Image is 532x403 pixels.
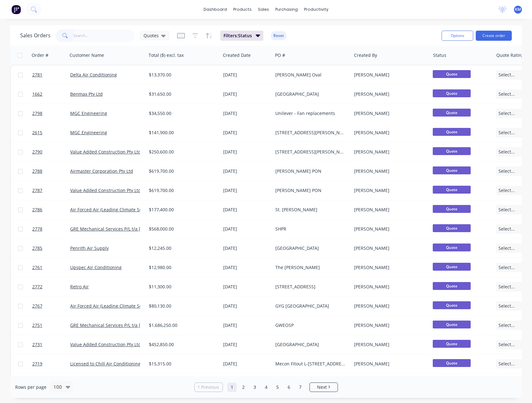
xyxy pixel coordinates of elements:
[275,284,345,290] div: [STREET_ADDRESS]
[32,200,70,219] a: 2786
[275,52,285,58] div: PO #
[284,382,294,392] a: Page 6
[149,245,215,251] div: $12,245.00
[70,187,141,193] a: Value Added Construction Pty Ltd
[354,361,424,367] div: [PERSON_NAME]
[275,72,345,78] div: [PERSON_NAME] Oval
[11,5,21,14] img: Factory
[498,72,515,78] span: Select...
[149,110,215,117] div: $34,550.00
[275,361,345,367] div: Mecon Fitout L-[STREET_ADDRESS][PERSON_NAME]
[149,303,215,309] div: $80,130.00
[223,110,270,117] div: [DATE]
[317,384,327,390] span: Next
[354,207,424,213] div: [PERSON_NAME]
[70,322,215,328] a: GRE Mechanical Services P/L t/a [PERSON_NAME] & [PERSON_NAME]
[70,149,141,155] a: Value Added Construction Pty Ltd
[354,110,424,117] div: [PERSON_NAME]
[250,382,260,392] a: Page 3
[149,149,215,155] div: $250,600.00
[70,129,107,135] a: MGC Engineering
[354,168,424,174] div: [PERSON_NAME]
[149,226,215,232] div: $568,000.00
[273,382,282,392] a: Page 5
[223,303,270,309] div: [DATE]
[149,52,184,58] div: Total ($) excl. tax
[32,220,70,238] a: 2778
[354,284,424,290] div: [PERSON_NAME]
[354,72,424,78] div: [PERSON_NAME]
[149,207,215,213] div: $177,400.00
[32,142,70,161] a: 2790
[223,72,270,78] div: [DATE]
[354,245,424,251] div: [PERSON_NAME]
[275,187,345,194] div: [PERSON_NAME] PON
[498,303,515,309] span: Select...
[70,207,158,213] a: Air Forced Air (Leading Climate Solutions)
[32,239,70,258] a: 2785
[70,361,176,367] a: Licensed to Chill Air Conditioning Australia Pty Ltd
[498,110,515,117] span: Select...
[32,322,42,328] span: 2751
[32,335,70,354] a: 2731
[354,91,424,97] div: [PERSON_NAME]
[32,341,42,348] span: 2731
[70,245,109,251] a: Penrith Air Supply
[223,149,270,155] div: [DATE]
[433,128,471,136] span: Quote
[496,52,524,58] div: Quote Rating
[354,129,424,136] div: [PERSON_NAME]
[275,207,345,213] div: St. [PERSON_NAME]
[32,72,42,78] span: 2781
[433,70,471,78] span: Quote
[515,7,521,12] span: KM
[32,123,70,142] a: 2615
[149,129,215,136] div: $141,900.00
[223,284,270,290] div: [DATE]
[32,226,42,232] span: 2778
[32,361,42,367] span: 2719
[149,264,215,271] div: $12,980.00
[32,52,48,58] div: Order #
[32,277,70,296] a: 2772
[32,207,42,213] span: 2786
[275,168,345,174] div: [PERSON_NAME] PON
[433,301,471,309] span: Quote
[149,91,215,97] div: $31,650.00
[70,226,215,232] a: GRE Mechanical Services P/L t/a [PERSON_NAME] & [PERSON_NAME]
[498,322,515,328] span: Select...
[70,341,141,347] a: Value Added Construction Pty Ltd
[354,226,424,232] div: [PERSON_NAME]
[32,104,70,123] a: 2798
[32,91,42,97] span: 1662
[70,72,117,78] a: Delta Air Conditioning
[70,284,89,290] a: Retro Air
[223,168,270,174] div: [DATE]
[223,226,270,232] div: [DATE]
[144,32,159,39] span: Quotes
[433,244,471,251] span: Quote
[32,162,70,181] a: 2788
[498,129,515,136] span: Select...
[354,322,424,328] div: [PERSON_NAME]
[433,340,471,348] span: Quote
[433,147,471,155] span: Quote
[498,361,515,367] span: Select...
[223,361,270,367] div: [DATE]
[200,5,230,14] a: dashboard
[32,149,42,155] span: 2790
[275,110,345,117] div: Unilever - Fan replacements
[32,181,70,200] a: 2787
[149,284,215,290] div: $11,300.00
[32,85,70,104] a: 1662
[32,258,70,277] a: 2761
[223,322,270,328] div: [DATE]
[275,149,345,155] div: [STREET_ADDRESS][PERSON_NAME]
[498,91,515,97] span: Select...
[354,149,424,155] div: [PERSON_NAME]
[223,33,252,39] span: Filters: Status
[223,207,270,213] div: [DATE]
[296,382,305,392] a: Page 7
[354,341,424,348] div: [PERSON_NAME]
[32,129,42,136] span: 2615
